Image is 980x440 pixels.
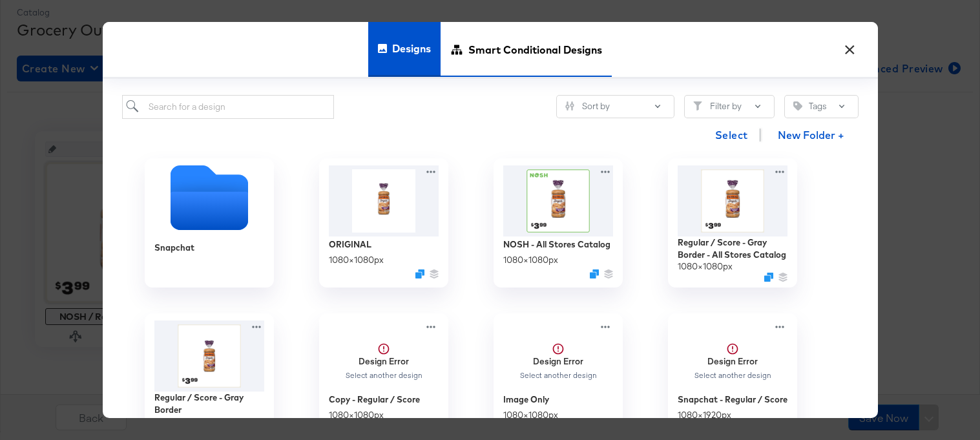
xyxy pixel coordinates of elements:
div: 1080 × 1080 px [503,254,558,266]
button: New Folder + [767,124,855,149]
img: XWAJBcyzgGl9kRQQkUhp0g.jpg [329,165,439,236]
div: 1080 × 1080 px [503,409,558,421]
div: NOSH - All Stores Catalog1080×1080pxDuplicate [494,158,623,288]
div: NOSH - All Stores Catalog [503,238,610,251]
svg: Empty folder [145,165,274,230]
div: ORIGINAL1080×1080pxDuplicate [319,158,448,288]
div: Select another design [519,372,597,381]
svg: Duplicate [415,270,424,279]
div: 1080 × 1080 px [678,260,733,273]
img: bv4ogUtAcBFQZCpKBCI9ow.jpg [154,320,264,392]
div: ORIGINAL [329,238,371,251]
img: voZA5XzYTvc4fDwZSo6t0w.jpg [503,165,613,236]
div: Copy - Regular / Score [329,393,420,406]
button: × [839,35,862,58]
div: Select another design [344,372,422,381]
strong: Design Error [533,355,583,367]
strong: Design Error [707,355,758,367]
div: Snapchat [154,242,194,255]
div: 1080 × 1080 px [329,254,384,266]
div: Regular / Score - Gray Border - All Stores Catalog [678,236,787,260]
button: SlidersSort by [556,95,674,118]
div: 1080 × 1080 px [154,415,209,428]
svg: Tag [793,101,802,110]
span: Select [715,126,748,144]
svg: Filter [693,101,702,110]
div: 1080 × 1920 px [678,409,731,421]
button: TagTags [784,95,859,118]
button: Select [710,122,753,148]
div: Snapchat [145,158,274,288]
svg: Duplicate [764,273,773,282]
span: Smart Conditional Designs [468,21,602,78]
strong: Design Error [359,355,409,367]
button: FilterFilter by [684,95,775,118]
svg: Sliders [565,101,574,110]
div: Regular / Score - Gray Border - All Stores Catalog1080×1080pxDuplicate [668,158,797,288]
input: Search for a design [122,95,335,119]
div: 1080 × 1080 px [329,409,384,421]
div: Regular / Score - Gray Border [154,392,264,415]
div: Select another design [693,372,771,381]
div: Snapchat - Regular / Score [678,393,787,406]
svg: Duplicate [590,270,599,279]
span: Designs [392,20,431,77]
div: Image Only [503,393,549,406]
img: l_CwvET8Zpj2rej0_MVyjA.jpg [678,165,787,236]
